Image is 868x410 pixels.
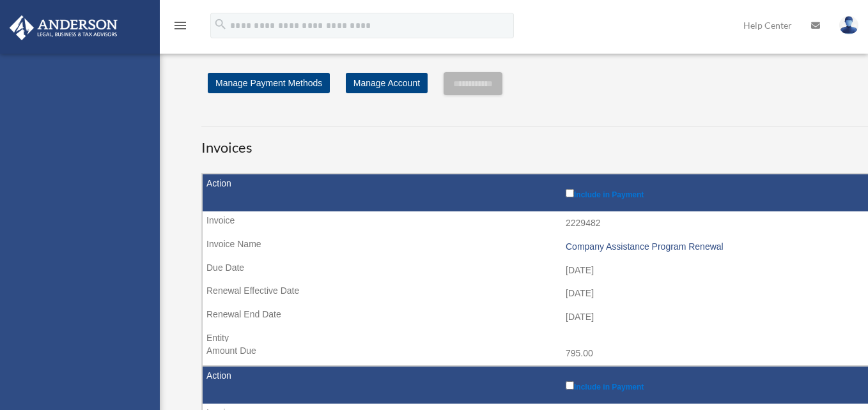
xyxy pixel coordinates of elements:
input: Include in Payment [566,381,574,390]
input: Include in Payment [566,189,574,197]
img: User Pic [839,16,858,34]
i: search [213,17,228,31]
img: Anderson Advisors Platinum Portal [6,15,121,40]
a: menu [173,22,188,33]
a: Manage Payment Methods [208,73,330,93]
a: Manage Account [346,73,428,93]
i: menu [173,18,188,33]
